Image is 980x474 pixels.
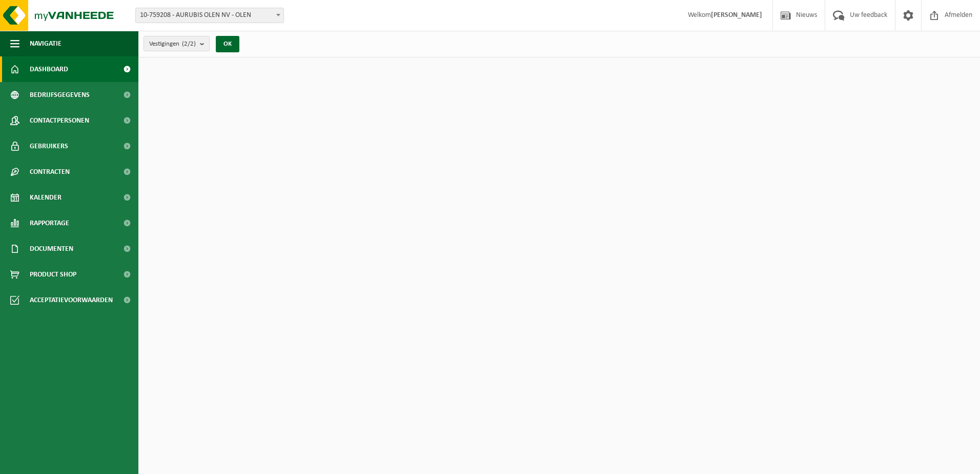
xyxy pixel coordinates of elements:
[182,41,196,47] count: (2/2)
[30,185,62,210] span: Kalender
[30,56,68,82] span: Dashboard
[30,287,113,313] span: Acceptatievoorwaarden
[149,36,196,52] span: Vestigingen
[30,262,76,287] span: Product Shop
[30,31,62,56] span: Navigatie
[135,8,284,23] span: 10-759208 - AURUBIS OLEN NV - OLEN
[30,236,73,262] span: Documenten
[216,36,239,52] button: OK
[30,159,70,185] span: Contracten
[30,108,89,133] span: Contactpersonen
[30,133,68,159] span: Gebruikers
[144,36,210,51] button: Vestigingen(2/2)
[711,11,762,19] strong: [PERSON_NAME]
[30,82,90,108] span: Bedrijfsgegevens
[136,8,283,23] span: 10-759208 - AURUBIS OLEN NV - OLEN
[30,210,69,236] span: Rapportage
